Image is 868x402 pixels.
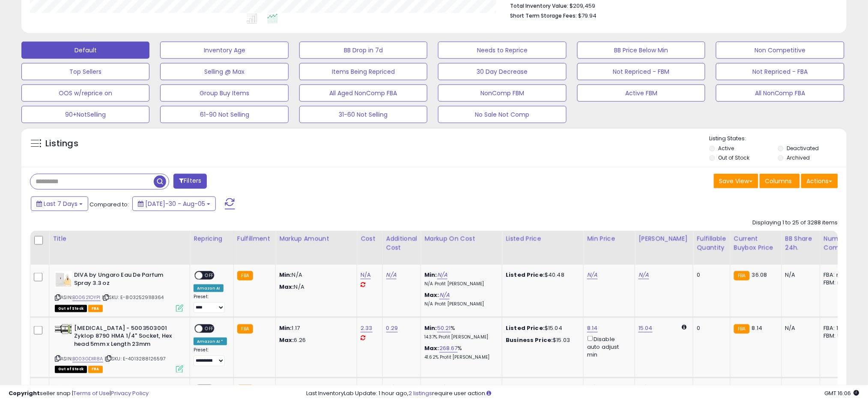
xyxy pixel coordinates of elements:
[9,390,149,398] div: seller snap | |
[697,271,723,279] div: 0
[237,271,253,281] small: FBA
[424,301,495,307] p: N/A Profit [PERSON_NAME]
[577,63,705,80] button: Not Repriced - FBM
[578,12,597,20] span: $79.94
[787,154,810,161] label: Archived
[279,271,350,279] p: N/A
[719,154,750,161] label: Out of Stock
[801,174,838,188] button: Actions
[386,324,398,332] a: 0.29
[72,355,103,363] a: B003GDIR8A
[361,271,371,279] a: N/A
[194,234,230,243] div: Repricing
[279,324,292,332] strong: Min:
[824,279,852,287] div: FBM: n/a
[279,283,294,291] strong: Max:
[716,85,844,102] button: All NonComp FBA
[506,234,580,243] div: Listed Price
[160,106,288,123] button: 61-90 Not Selling
[716,63,844,80] button: Not Repriced - FBA
[299,85,427,102] button: All Aged NonComp FBA
[438,42,566,59] button: Needs to Reprice
[824,332,852,340] div: FBM: 5
[55,271,183,311] div: ASIN:
[734,234,778,252] div: Current Buybox Price
[386,271,397,279] a: N/A
[306,390,859,398] div: Last InventoryLab Update: 1 hour ago, require user action.
[424,281,495,287] p: N/A Profit [PERSON_NAME]
[765,177,792,185] span: Columns
[279,324,350,332] p: 1.17
[752,271,767,279] span: 36.08
[45,138,78,150] h5: Listings
[194,284,224,292] div: Amazon AI
[506,336,577,344] div: $15.03
[697,324,723,332] div: 0
[785,234,817,252] div: BB Share 24h.
[145,199,205,208] span: [DATE]-30 - Aug-05
[203,325,216,332] span: OFF
[299,42,427,59] button: BB Drop in 7d
[785,324,814,332] div: N/A
[824,271,852,279] div: FBA: n/a
[710,135,847,143] p: Listing States:
[439,291,450,299] a: N/A
[506,324,577,332] div: $15.04
[160,85,288,102] button: Group Buy Items
[421,231,502,265] th: The percentage added to the cost of goods (COGS) that forms the calculator for Min & Max prices.
[716,42,844,59] button: Non Competitive
[587,334,628,359] div: Disable auto adjust min
[638,234,689,243] div: [PERSON_NAME]
[824,234,855,252] div: Num of Comp.
[424,354,495,360] p: 41.62% Profit [PERSON_NAME]
[74,271,178,289] b: DIVA by Ungaro Eau De Parfum Spray 3.3 oz
[825,389,859,397] span: 2025-08-13 16:06 GMT
[424,271,437,279] b: Min:
[160,42,288,59] button: Inventory Age
[787,145,819,152] label: Deactivated
[409,389,432,397] a: 2 listings
[173,174,207,189] button: Filters
[72,294,101,301] a: B00621OYPI
[160,63,288,80] button: Selling @ Max
[438,85,566,102] button: NonComp FBM
[21,85,149,102] button: OOS w/reprice on
[824,324,852,332] div: FBA: 1
[424,324,495,340] div: %
[31,196,88,211] button: Last 7 Days
[74,324,178,351] b: [MEDICAL_DATA] - 5003503001 Zyklop 8790 HMA 1/4" Socket, Hex head 5mm x Length 23mm
[638,324,653,332] a: 15.04
[587,324,598,332] a: 8.14
[719,145,734,152] label: Active
[424,291,439,299] b: Max:
[55,366,87,373] span: All listings that are currently out of stock and unavailable for purchase on Amazon
[361,324,373,332] a: 2.33
[638,271,649,279] a: N/A
[753,219,838,227] div: Displaying 1 to 25 of 3288 items
[21,63,149,80] button: Top Sellers
[752,324,763,332] span: 8.14
[279,336,294,344] strong: Max:
[714,174,758,188] button: Save View
[424,324,437,332] b: Min:
[279,336,350,344] p: 6.26
[88,305,103,312] span: FBA
[89,200,129,209] span: Compared to:
[279,271,292,279] strong: Min:
[73,389,110,397] a: Terms of Use
[510,12,577,19] b: Short Term Storage Fees:
[506,324,545,332] b: Listed Price:
[577,85,705,102] button: Active FBM
[55,305,87,312] span: All listings that are currently out of stock and unavailable for purchase on Amazon
[21,42,149,59] button: Default
[203,272,216,279] span: OFF
[424,334,495,340] p: 14.37% Profit [PERSON_NAME]
[299,63,427,80] button: Items Being Repriced
[506,336,553,344] b: Business Price:
[587,271,597,279] a: N/A
[132,196,216,211] button: [DATE]-30 - Aug-05
[386,234,418,252] div: Additional Cost
[194,347,227,366] div: Preset:
[361,234,379,243] div: Cost
[55,271,72,288] img: 315Qm+N7NtL._SL40_.jpg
